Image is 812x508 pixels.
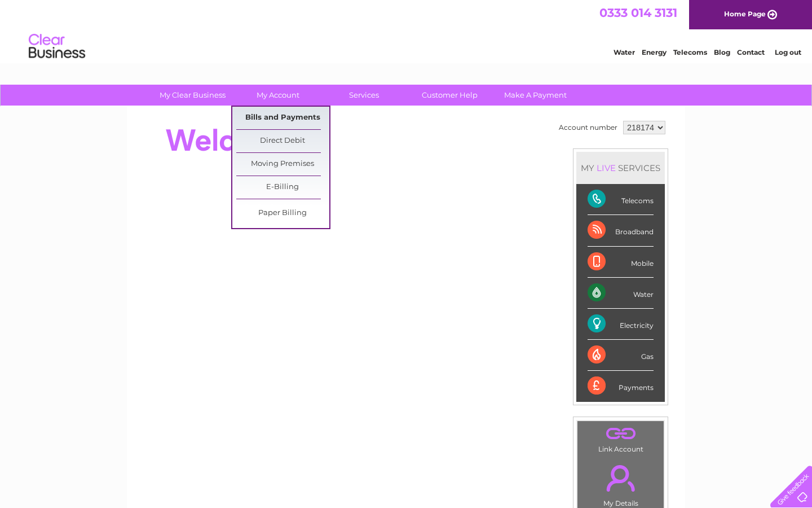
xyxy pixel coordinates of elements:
img: logo.png [28,29,86,64]
div: Payments [588,371,654,401]
div: LIVE [594,163,618,173]
div: Clear Business is a trading name of Verastar Limited (registered in [GEOGRAPHIC_DATA] No. 3667643... [140,6,673,55]
a: Blog [714,48,730,56]
div: MY SERVICES [576,152,665,184]
div: Gas [588,340,654,371]
td: Link Account [577,421,664,456]
a: . [580,424,661,444]
a: Make A Payment [489,85,582,106]
a: E-Billing [236,176,329,199]
a: Services [317,85,411,106]
a: Direct Debit [236,130,329,152]
a: Log out [775,48,801,56]
a: . [580,458,661,498]
div: Mobile [588,247,654,278]
a: Moving Premises [236,153,329,176]
a: Bills and Payments [236,107,329,129]
div: Water [588,278,654,309]
a: Water [614,48,635,56]
div: Electricity [588,309,654,340]
a: Telecoms [673,48,707,56]
div: Broadband [588,215,654,246]
a: My Clear Business [146,85,239,106]
a: My Account [232,85,325,106]
a: Energy [642,48,667,56]
td: Account number [556,118,620,137]
a: Customer Help [403,85,496,106]
div: Telecoms [588,184,654,215]
a: Paper Billing [236,202,329,225]
a: Contact [737,48,765,56]
a: 0333 014 3131 [599,6,677,20]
